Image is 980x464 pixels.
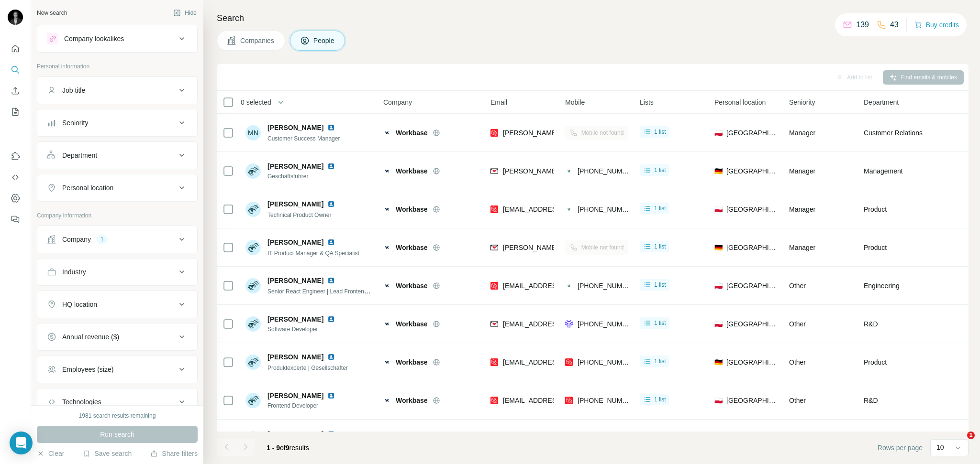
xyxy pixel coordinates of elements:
[245,393,261,408] img: Avatar
[8,40,23,57] button: Quick start
[64,34,124,43] div: Company lookalikes
[327,200,335,208] img: LinkedIn logo
[714,205,723,214] span: 🇵🇱
[245,202,261,217] img: Avatar
[726,128,778,138] span: [GEOGRAPHIC_DATA]
[654,357,666,366] span: 1 list
[789,282,806,290] span: Other
[578,397,638,404] span: [PHONE_NUMBER]
[267,276,323,285] span: [PERSON_NAME]
[79,411,156,420] div: 1981 search results remaining
[267,172,346,181] span: Geschäftsführer
[578,320,638,328] span: [PHONE_NUMBER]
[267,135,340,142] span: Customer Success Manager
[789,205,815,213] span: Manager
[503,167,671,175] span: [PERSON_NAME][EMAIL_ADDRESS][DOMAIN_NAME]
[62,235,91,244] div: Company
[878,443,923,453] span: Rows per page
[490,243,498,252] img: provider findymail logo
[789,167,815,175] span: Manager
[490,357,498,367] img: provider prospeo logo
[8,82,23,99] button: Enrich CSV
[864,166,903,176] span: Management
[864,396,878,405] span: R&D
[726,243,778,252] span: [GEOGRAPHIC_DATA]
[327,238,335,246] img: LinkedIn logo
[8,211,23,228] button: Feedback
[654,204,666,213] span: 1 list
[864,97,899,107] span: Department
[62,86,85,95] div: Job title
[864,128,923,138] span: Customer Relations
[327,277,335,284] img: LinkedIn logo
[62,118,88,128] div: Seniority
[726,357,778,367] span: [GEOGRAPHIC_DATA]
[789,397,806,404] span: Other
[83,449,132,458] button: Save search
[267,123,323,132] span: [PERSON_NAME]
[856,19,869,31] p: 139
[789,320,806,328] span: Other
[62,267,86,277] div: Industry
[97,235,108,244] div: 1
[490,281,498,291] img: provider prospeo logo
[714,319,723,329] span: 🇵🇱
[864,281,900,291] span: Engineering
[654,395,666,404] span: 1 list
[327,392,335,399] img: LinkedIn logo
[714,357,723,367] span: 🇩🇪
[8,148,23,165] button: Use Surfe on LinkedIn
[864,357,887,367] span: Product
[503,282,616,290] span: [EMAIL_ADDRESS][DOMAIN_NAME]
[8,103,23,120] button: My lists
[947,432,970,454] iframe: Intercom live chat
[383,129,391,137] img: Logo of Workbase
[167,6,203,20] button: Hide
[714,97,766,107] span: Personal location
[383,244,391,251] img: Logo of Workbase
[726,281,778,291] span: [GEOGRAPHIC_DATA]
[396,128,428,138] span: Workbase
[62,365,113,374] div: Employees (size)
[503,358,616,366] span: [EMAIL_ADDRESS][DOMAIN_NAME]
[37,293,197,316] button: HQ location
[267,162,323,171] span: [PERSON_NAME]
[241,97,271,107] span: 0 selected
[37,211,198,220] p: Company information
[396,205,428,214] span: Workbase
[490,396,498,405] img: provider prospeo logo
[726,396,778,405] span: [GEOGRAPHIC_DATA]
[267,250,359,257] span: IT Product Manager & QA Specialist
[37,228,197,251] button: Company1
[503,129,671,137] span: [PERSON_NAME][EMAIL_ADDRESS][DOMAIN_NAME]
[240,36,275,45] span: Companies
[654,166,666,174] span: 1 list
[267,325,346,334] span: Software Developer
[714,128,723,138] span: 🇵🇱
[864,205,887,214] span: Product
[726,319,778,329] span: [GEOGRAPHIC_DATA]
[396,357,428,367] span: Workbase
[37,79,197,102] button: Job title
[267,444,309,452] span: results
[327,353,335,361] img: LinkedIn logo
[726,205,778,214] span: [GEOGRAPHIC_DATA]
[396,166,428,176] span: Workbase
[565,281,573,291] img: provider contactout logo
[578,282,638,290] span: [PHONE_NUMBER]
[578,167,638,175] span: [PHONE_NUMBER]
[565,166,573,176] img: provider contactout logo
[789,97,815,107] span: Seniority
[280,444,286,452] span: of
[565,319,573,329] img: provider forager logo
[503,397,616,404] span: [EMAIL_ADDRESS][DOMAIN_NAME]
[914,18,959,32] button: Buy credits
[714,281,723,291] span: 🇵🇱
[37,176,197,199] button: Personal location
[245,316,261,332] img: Avatar
[150,449,198,458] button: Share filters
[864,243,887,252] span: Product
[37,358,197,381] button: Employees (size)
[327,430,335,438] img: LinkedIn logo
[503,205,616,213] span: [EMAIL_ADDRESS][DOMAIN_NAME]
